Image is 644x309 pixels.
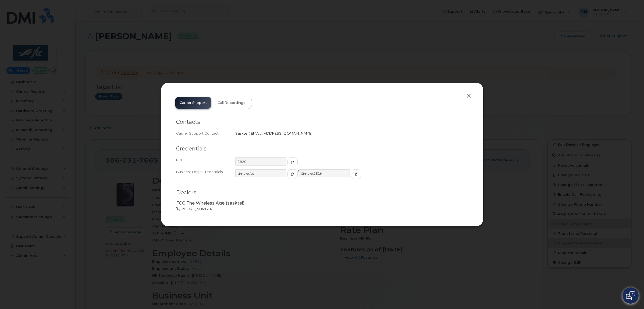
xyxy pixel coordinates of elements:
[176,131,235,136] div: Carrier Support Contact
[351,169,361,179] button: copy to clipboard
[287,169,298,179] button: copy to clipboard
[235,131,248,135] span: Sasktel
[287,157,298,167] button: copy to clipboard
[176,200,468,206] p: FCC The Wireless Age (sasktel)
[176,206,468,212] p: [PHONE_NUMBER]
[235,169,468,184] div: /
[176,189,468,196] h2: Dealers
[218,101,245,105] span: Call Recordings
[176,169,235,184] div: Business Login Credentials
[176,145,468,152] h2: Credentials
[176,157,235,167] div: PIN
[626,291,635,300] img: Open chat
[250,131,312,135] span: [EMAIL_ADDRESS][DOMAIN_NAME]
[176,119,468,125] h2: Contacts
